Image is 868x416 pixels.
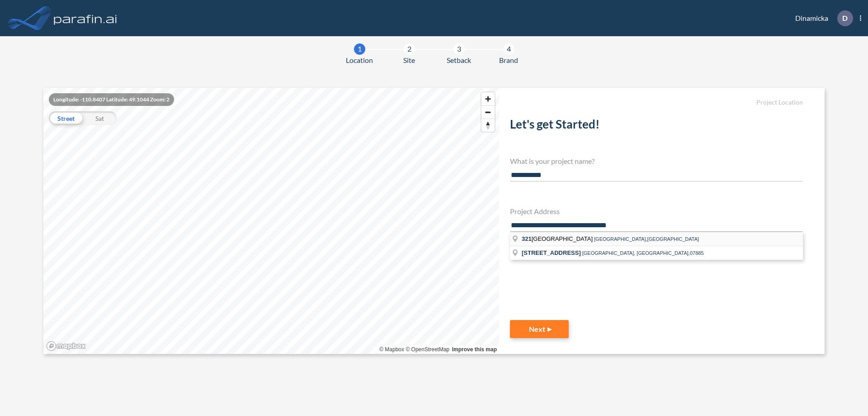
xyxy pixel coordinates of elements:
div: 2 [404,43,415,55]
a: Mapbox homepage [46,341,86,351]
span: Setback [447,55,471,66]
a: OpenStreetMap [406,346,449,353]
span: [GEOGRAPHIC_DATA] [522,235,594,242]
span: Reset bearing to north [481,119,495,132]
span: Site [403,55,415,66]
div: 1 [354,43,365,55]
button: Next [510,320,569,338]
span: Brand [499,55,518,66]
span: [GEOGRAPHIC_DATA], [GEOGRAPHIC_DATA],07885 [582,250,704,256]
span: [STREET_ADDRESS] [522,249,581,256]
span: [GEOGRAPHIC_DATA],[GEOGRAPHIC_DATA] [594,236,699,242]
a: Mapbox [379,346,404,353]
button: Zoom out [481,105,495,119]
h4: What is your project name? [510,157,803,165]
div: 4 [503,43,514,55]
div: Street [49,111,83,125]
a: Improve this map [452,346,497,353]
button: Reset bearing to north [481,119,495,132]
canvas: Map [43,88,499,354]
div: 3 [453,43,465,55]
h5: Project Location [510,99,803,106]
span: Zoom out [481,106,495,119]
img: logo [52,9,119,27]
h2: Let's get Started! [510,117,803,135]
button: Zoom in [481,92,495,105]
span: 321 [522,235,532,242]
h4: Project Address [510,207,803,215]
p: D [842,14,848,22]
div: Sat [83,111,117,125]
div: Longitude: -110.8407 Latitude: 49.1044 Zoom: 2 [49,93,174,106]
span: Location [346,55,373,66]
div: Dinamicka [782,10,861,26]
